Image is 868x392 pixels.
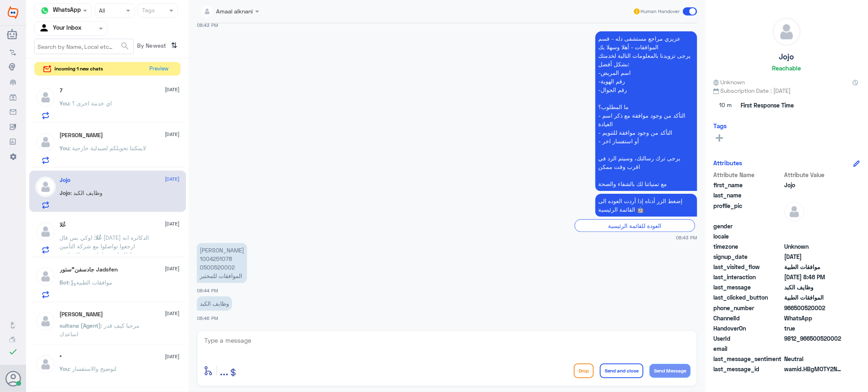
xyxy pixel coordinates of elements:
span: sultana (Agent) [60,322,101,329]
span: last_visited_flow [713,263,783,271]
img: defaultAdmin.png [35,87,56,107]
span: 08:46 PM [197,315,218,321]
img: defaultAdmin.png [784,201,805,222]
span: 08:43 PM [197,22,218,28]
i: ⇅ [171,39,178,52]
span: incoming 1 new chats [55,65,103,72]
span: null [784,232,843,241]
p: 28/9/2025, 8:43 PM [595,194,697,217]
span: null [784,344,843,353]
span: ChannelId [713,314,783,322]
span: [DATE] [165,353,180,360]
h5: Ahmed [60,311,103,318]
span: 0 [784,355,843,363]
span: last_name [713,191,783,199]
span: profile_pic [713,201,783,220]
span: [DATE] [165,86,180,93]
span: Attribute Name [713,171,783,179]
span: 08:43 PM [676,234,697,241]
img: defaultAdmin.png [35,221,56,242]
span: وظايف الكبد [784,283,843,291]
h5: 7 [60,87,63,94]
img: defaultAdmin.png [35,311,56,331]
h5: Abu Leen Nj [60,132,103,139]
h6: Attributes [713,159,742,166]
span: عُلا [96,234,102,241]
span: first_name [713,181,783,189]
img: defaultAdmin.png [35,132,56,152]
span: Bot [60,279,69,286]
h5: ° [60,354,62,361]
span: [DATE] [165,131,180,138]
span: HandoverOn [713,324,783,333]
span: phone_number [713,304,783,312]
span: search [120,41,130,51]
span: [DATE] [165,310,180,317]
h6: Reachable [772,64,801,72]
img: defaultAdmin.png [35,266,56,287]
span: last_message [713,283,783,291]
span: Subscription Date : [DATE] [713,86,860,95]
span: locale [713,232,783,241]
span: signup_date [713,252,783,261]
i: check [8,347,18,357]
span: : اي خدمة اخرى ؟ [70,100,112,107]
span: You [60,145,70,151]
h5: Jojo [60,177,71,184]
span: true [784,324,843,333]
span: 2025-08-23T15:05:56.073Z [784,252,843,261]
p: 28/9/2025, 8:44 PM [197,243,247,283]
span: You [60,365,70,372]
span: : لايمكننا تحويلكم لصيدلية خارجية [70,145,146,151]
span: الموافقات الطبية [784,293,843,302]
span: : لتوضيح والاستفسار [70,365,117,372]
span: : وظايف الكبد [71,189,103,196]
h6: Tags [713,122,727,129]
span: Jojo [784,181,843,189]
span: 2025-09-28T17:46:21.341Z [784,273,843,281]
div: العودة للقائمة الرئيسية [575,219,695,232]
span: Unknown [713,78,745,86]
button: search [120,39,130,53]
span: You [60,100,70,107]
span: 9812_966500520002 [784,334,843,343]
img: Widebot Logo [8,6,18,19]
button: Send Message [649,364,691,378]
span: [DATE] [165,265,180,272]
img: defaultAdmin.png [35,354,56,374]
span: Unknown [784,242,843,251]
span: By Newest [134,39,168,55]
span: last_message_id [713,365,783,373]
img: yourInbox.svg [39,22,51,35]
span: Human Handover [641,8,680,15]
span: 2 [784,314,843,322]
span: email [713,344,783,353]
h5: Jojo [779,52,794,61]
h5: جادسفن"ستور Jadsfen [60,266,118,273]
h5: عُلا [60,221,66,228]
span: last_interaction [713,273,783,281]
button: ... [220,361,228,380]
span: 966500520002 [784,304,843,312]
span: Jojo [60,189,71,196]
span: 10 m [713,98,738,113]
img: defaultAdmin.png [773,18,800,46]
span: موافقات الطبية [784,263,843,271]
p: 28/9/2025, 8:43 PM [595,31,697,191]
span: : اوكي بس قال [DATE] الدكاتره انه ارجعوا تواصلوا مع شركة التأمين واطلبوا منهم اعاده رفع للموافقه [60,234,149,258]
img: whatsapp.png [39,4,51,17]
span: UserId [713,334,783,343]
span: ... [220,363,228,378]
span: : موافقات الطبية [69,279,113,286]
span: 08:44 PM [197,288,218,293]
img: defaultAdmin.png [35,177,56,197]
span: gender [713,222,783,230]
input: Search by Name, Local etc… [35,39,133,54]
span: [DATE] [165,220,180,228]
span: null [784,222,843,230]
span: timezone [713,242,783,251]
p: 28/9/2025, 8:46 PM [197,296,232,311]
span: First Response Time [741,101,794,109]
span: [DATE] [165,175,180,183]
span: last_clicked_button [713,293,783,302]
